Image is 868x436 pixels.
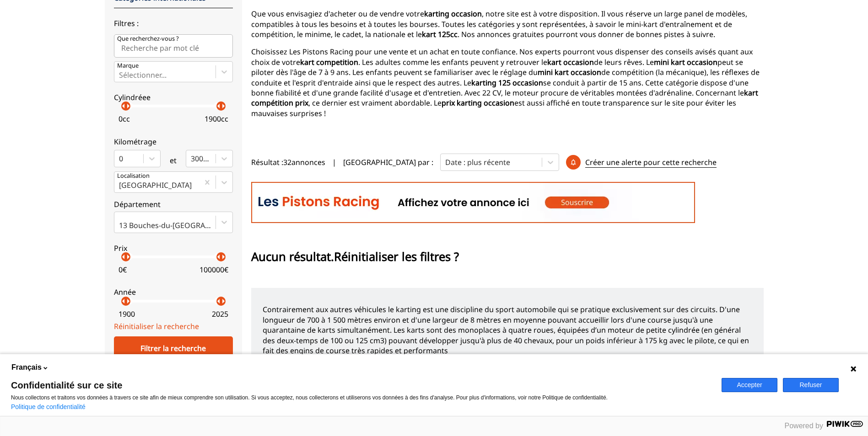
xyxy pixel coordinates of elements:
[119,114,130,124] p: 0 cc
[251,249,459,265] p: Aucun résultat.
[218,101,229,112] p: arrow_right
[251,47,764,118] p: Choisissez Les Pistons Racing pour une vente et un achat en toute confiance. Nos experts pourront...
[123,101,134,112] p: arrow_right
[114,336,233,360] div: Filtrer la recherche
[123,251,134,262] p: arrow_right
[251,9,764,39] p: Que vous envisagiez d'acheter ou de vendre votre , notre site est à votre disposition. Il vous ré...
[422,29,458,39] strong: kart 125cc
[199,265,228,275] p: 100000 €
[119,154,121,163] input: 0
[119,309,135,319] p: 1900
[424,9,482,19] strong: karting occasion
[212,309,228,319] p: 2025
[170,155,177,165] p: et
[205,114,228,124] p: 1900 cc
[332,157,336,167] span: |
[114,199,233,209] p: Département
[119,265,127,275] p: 0 €
[114,287,233,297] p: Année
[538,67,601,77] strong: mini kart occasion
[118,251,129,262] p: arrow_left
[114,243,233,253] p: Prix
[118,296,129,307] p: arrow_left
[11,362,42,372] span: Français
[218,296,229,307] p: arrow_right
[442,98,514,108] strong: prix karting occasion
[785,422,824,430] span: Powered by
[118,101,129,112] p: arrow_left
[117,35,179,43] p: Que recherchez-vous ?
[343,157,433,167] p: [GEOGRAPHIC_DATA] par :
[213,101,224,112] p: arrow_left
[213,251,224,262] p: arrow_left
[300,57,358,67] strong: kart competition
[11,381,711,390] span: Confidentialité sur ce site
[722,378,777,392] button: Accepter
[117,62,139,70] p: Marque
[114,321,199,331] a: Réinitialiser la recherche
[11,394,711,401] p: Nous collectons et traitons vos données à travers ce site afin de mieux comprendre son utilisatio...
[251,88,758,108] strong: kart compétition prix
[263,304,752,356] p: Contrairement aux autres véhicules le karting est une discipline du sport automobile qui se prati...
[213,296,224,307] p: arrow_left
[654,57,717,67] strong: mini kart occasion
[783,378,839,392] button: Refuser
[114,92,233,102] p: Cylindréee
[119,71,121,79] input: MarqueSélectionner...
[117,172,150,180] p: Localisation
[11,403,86,410] a: Politique de confidentialité
[114,18,233,28] p: Filtres :
[114,137,233,147] p: Kilométrage
[471,78,543,88] strong: karting 125 occasion
[585,157,717,168] p: Créer une alerte pour cette recherche
[547,57,594,67] strong: kart occasion
[334,249,459,265] span: Réinitialiser les filtres ?
[114,34,233,57] input: Que recherchez-vous ?
[191,154,193,163] input: 300000
[123,296,134,307] p: arrow_right
[251,157,325,167] span: Résultat : 32 annonces
[218,251,229,262] p: arrow_right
